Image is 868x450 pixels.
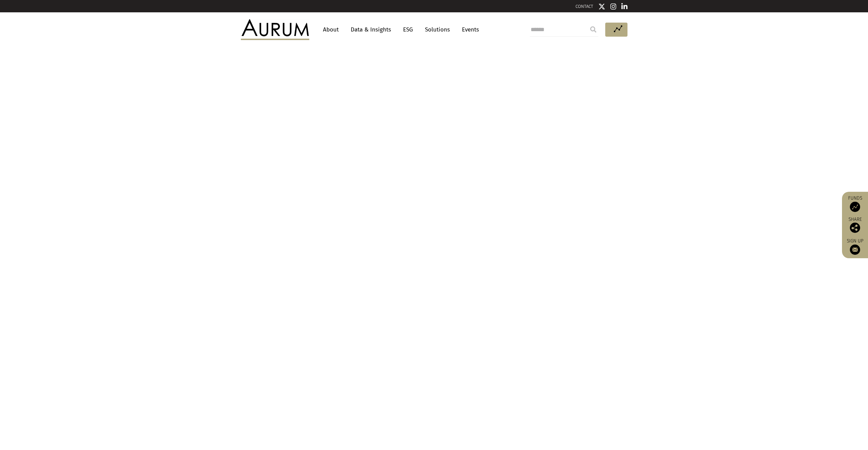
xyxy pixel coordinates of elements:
img: Linkedin icon [621,3,627,10]
img: Instagram icon [610,3,617,10]
img: Aurum [241,19,309,40]
img: Sign up to our newsletter [850,245,860,255]
a: About [320,23,342,36]
img: Access Funds [850,202,860,212]
a: Funds [845,195,865,212]
a: Sign up [845,238,865,255]
input: Submit [586,23,600,36]
a: CONTACT [575,4,593,9]
a: Events [458,23,479,36]
a: Data & Insights [347,23,394,36]
a: Solutions [422,23,453,36]
div: Share [845,217,865,233]
img: Share this post [850,223,860,233]
img: Twitter icon [598,3,605,10]
a: ESG [400,23,416,36]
